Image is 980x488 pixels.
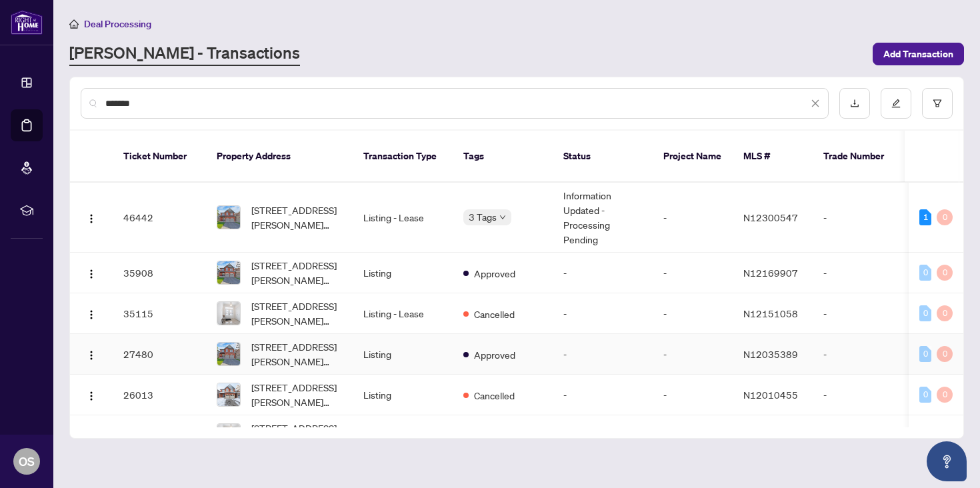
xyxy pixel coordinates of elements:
div: 0 [919,305,931,321]
td: - [813,293,906,334]
span: N12300547 [743,211,798,223]
span: down [499,214,506,221]
img: Logo [86,269,97,279]
img: Logo [86,350,97,361]
img: logo [11,10,43,35]
td: 35908 [113,253,206,293]
span: close [811,99,820,108]
td: 21403 [113,415,206,456]
span: Approved [474,266,515,281]
td: - [653,415,733,456]
span: 3 Tags [469,209,497,225]
div: 0 [919,265,931,281]
th: Status [553,131,653,183]
div: 0 [919,387,931,403]
button: Add Transaction [873,43,964,65]
img: Logo [86,213,97,224]
td: - [813,334,906,375]
th: Trade Number [813,131,906,183]
span: N12010455 [743,389,798,401]
td: - [553,415,653,456]
th: Project Name [653,131,733,183]
span: filter [933,99,942,108]
td: Listing [353,375,453,415]
span: home [69,19,79,29]
td: - [653,253,733,293]
td: - [813,253,906,293]
img: thumbnail-img [217,424,240,447]
div: 1 [919,209,931,225]
td: - [553,334,653,375]
span: edit [891,99,901,108]
a: [PERSON_NAME] - Transactions [69,42,300,66]
td: Listing - Lease [353,183,453,253]
td: - [813,415,906,456]
span: N12151058 [743,307,798,319]
img: thumbnail-img [217,383,240,406]
td: Information Updated - Processing Pending [553,183,653,253]
span: Approved [474,347,515,362]
span: download [850,99,859,108]
div: 0 [937,265,953,281]
th: Transaction Type [353,131,453,183]
td: 26013 [113,375,206,415]
button: Logo [81,303,102,324]
button: download [839,88,870,119]
div: 0 [919,346,931,362]
div: 0 [937,305,953,321]
span: N12035389 [743,348,798,360]
img: thumbnail-img [217,343,240,365]
td: - [653,293,733,334]
td: 35115 [113,293,206,334]
span: OS [19,452,35,471]
td: - [653,183,733,253]
img: Logo [86,309,97,320]
td: - [553,253,653,293]
td: Listing - Lease [353,293,453,334]
td: Listing [353,415,453,456]
div: 0 [937,346,953,362]
span: Cancelled [474,307,515,321]
th: Property Address [206,131,353,183]
span: [STREET_ADDRESS][PERSON_NAME][PERSON_NAME] [251,258,342,287]
button: Logo [81,425,102,446]
button: Logo [81,384,102,405]
span: Add Transaction [883,43,953,65]
button: edit [881,88,911,119]
button: Open asap [927,441,967,481]
td: Listing [353,334,453,375]
button: Logo [81,207,102,228]
div: 0 [937,387,953,403]
td: 46442 [113,183,206,253]
img: Logo [86,391,97,401]
button: Logo [81,262,102,283]
button: filter [922,88,953,119]
span: Cancelled [474,388,515,403]
span: [STREET_ADDRESS][PERSON_NAME][PERSON_NAME] [251,203,342,232]
th: MLS # [733,131,813,183]
th: Ticket Number [113,131,206,183]
span: [STREET_ADDRESS][PERSON_NAME][PERSON_NAME] [251,380,342,409]
td: - [653,375,733,415]
span: [STREET_ADDRESS][PERSON_NAME][PERSON_NAME] [251,339,342,369]
td: - [813,183,906,253]
span: N12169907 [743,267,798,279]
span: [STREET_ADDRESS][PERSON_NAME][PERSON_NAME][PERSON_NAME] [251,421,342,450]
td: - [553,293,653,334]
img: thumbnail-img [217,261,240,284]
td: Listing [353,253,453,293]
span: Deal Processing [84,18,151,30]
div: 0 [937,209,953,225]
button: Logo [81,343,102,365]
span: [STREET_ADDRESS][PERSON_NAME][PERSON_NAME] [251,299,342,328]
td: 27480 [113,334,206,375]
td: - [813,375,906,415]
td: - [553,375,653,415]
img: thumbnail-img [217,206,240,229]
img: thumbnail-img [217,302,240,325]
td: - [653,334,733,375]
th: Tags [453,131,553,183]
